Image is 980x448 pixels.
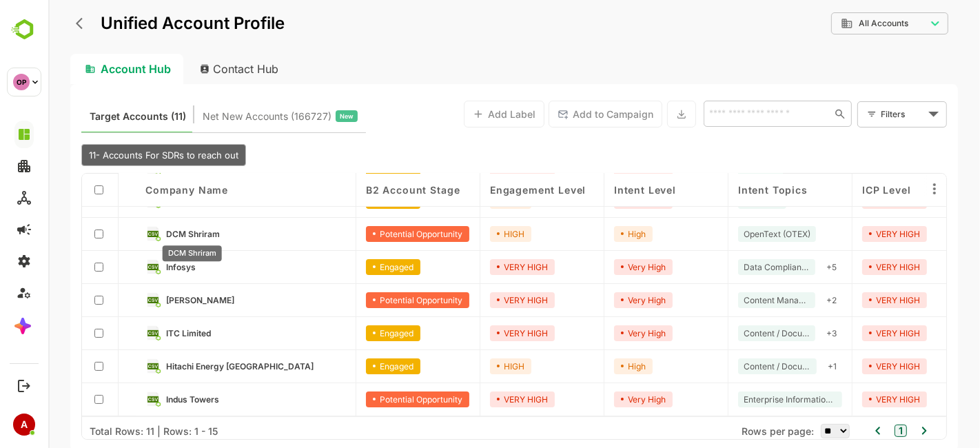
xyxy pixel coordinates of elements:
span: Content / Document Management [695,328,762,338]
span: Company name [97,184,180,196]
div: VERY HIGH [442,259,507,275]
span: OpenText (OTEX) [695,229,762,239]
button: Add to Campaign [500,101,614,128]
div: Newly surfaced ICP-fit accounts from Intent, Website, LinkedIn, and other engagement signals. [154,108,309,125]
div: All Accounts [783,10,900,37]
span: Known accounts you’ve identified to target - imported from CRM, Offline upload, or promoted from ... [41,108,138,125]
span: ICP Level [814,184,863,196]
span: Intent Level [566,184,628,196]
div: Filters [831,99,899,128]
div: + 3 [773,325,794,341]
span: New [292,108,305,125]
span: Rows per page: [693,425,766,437]
p: Unified Account Profile [52,15,236,32]
button: 1 [846,425,859,437]
div: High [566,226,604,242]
span: Intent Topics [690,184,759,196]
div: 11- Accounts For SDRs to reach out [33,144,198,166]
button: Logout [14,376,33,395]
div: Potential Opportunity [318,391,421,407]
span: B2 Account Stage [318,184,411,196]
div: VERY HIGH [814,358,879,374]
img: BambooboxLogoMark.f1c84d78b4c51b1a7b5f700c9845e183.svg [7,17,42,43]
div: All Accounts [793,17,878,30]
span: Indus Towers [118,394,171,405]
div: Filters [833,107,877,121]
div: Account Hub [22,54,135,84]
div: Very High [566,259,624,275]
div: VERY HIGH [442,391,507,407]
div: VERY HIGH [814,226,879,242]
div: Very High [566,391,624,407]
div: Engaged [318,325,372,341]
div: Very High [566,292,624,308]
div: DCM Shriram [114,245,174,261]
div: Very High [566,325,624,341]
div: Potential Opportunity [318,292,421,308]
div: Engaged [318,358,372,374]
span: Infosys [118,262,147,272]
span: DCM Shriram [118,229,172,239]
span: Net New Accounts ( 166727 ) [154,108,283,125]
button: Add Label [416,101,496,128]
div: Contact Hub [141,54,243,84]
span: Content Management [695,295,762,305]
div: VERY HIGH [814,292,879,308]
div: HIGH [442,358,483,374]
button: back [24,13,45,34]
div: + 5 [773,259,794,275]
span: Bajaj Finserv [118,295,186,305]
span: ITC Limited [118,328,163,338]
div: Engaged [318,259,372,275]
div: High [566,358,604,374]
div: HIGH [442,226,483,242]
span: Data Compliance [695,262,762,272]
div: VERY HIGH [814,259,879,275]
div: OP [13,74,30,90]
span: All Accounts [810,19,860,28]
span: 11- Accounts For SDRs to reach out [41,150,190,161]
span: Enterprise Information Integration / Metadata Management [695,394,788,405]
div: + 1 [774,358,794,374]
div: VERY HIGH [442,292,507,308]
div: VERY HIGH [814,325,879,341]
div: A [13,414,35,436]
span: Content / Document Management [695,361,763,371]
div: VERY HIGH [814,391,879,407]
div: Potential Opportunity [318,226,421,242]
span: Hitachi Energy India [118,361,265,371]
div: Total Rows: 11 | Rows: 1 - 15 [41,425,170,437]
div: + 2 [773,292,794,308]
div: VERY HIGH [442,325,507,341]
button: Export the selected data as CSV [619,101,648,128]
span: Engagement Level [442,184,538,196]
